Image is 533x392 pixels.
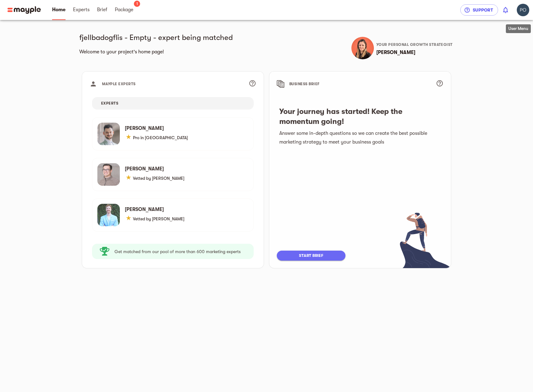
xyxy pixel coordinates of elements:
img: Michal Meir [351,37,374,59]
img: KdZVC1xTSKaIPt8bDBIz [517,4,529,16]
span: Package [115,6,133,13]
button: Your project's best candidates are selected based on the experience, skills and proven track reco... [245,76,260,91]
span: Brief [97,6,107,13]
p: Get matched from our pool of more than 600 marketing experts [115,248,241,255]
button: Support [460,4,498,16]
span: Support [465,6,493,14]
span: EXPERTS [101,98,118,108]
a: [PERSON_NAME] Vetted by [PERSON_NAME] [92,198,254,232]
a: [PERSON_NAME] Pro in [GEOGRAPHIC_DATA] [92,117,254,150]
button: show 0 new notifications [498,2,513,17]
span: BUSINESS BRIEF [289,82,320,86]
h6: Answer some in-depth questions so we can create the best possible marketing strategy to meet your... [279,129,441,146]
span: Experts [73,6,90,13]
span: check [102,248,107,252]
span: Home [52,6,66,13]
span: 1 [134,1,140,7]
button: start brief [277,251,345,261]
h5: Your journey has started! Keep the momentum going! [279,106,441,126]
h5: fjellbadogflis - Empty - expert being matched [79,32,264,42]
a: [PERSON_NAME] Vetted by [PERSON_NAME] [92,158,254,191]
span: start brief [283,252,339,259]
span: MAYPLE EXPERTS [102,82,136,86]
h6: Welcome to your project's home page! [79,47,264,56]
span: Your personal growth strategist [376,42,453,47]
img: Main logo [7,6,41,14]
h6: [PERSON_NAME] [376,48,456,57]
button: Answer couple of questions to boost up your project performances! [432,76,447,91]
